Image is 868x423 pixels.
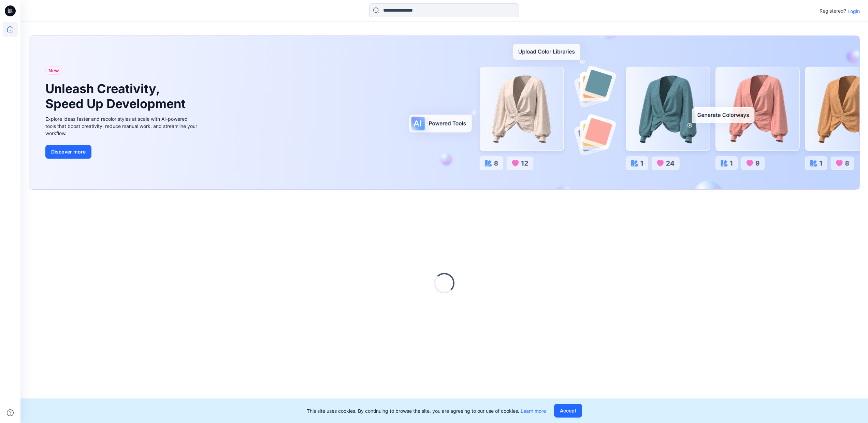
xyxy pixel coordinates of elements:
[48,67,59,75] span: New
[45,82,189,111] h1: Unleash Creativity, Speed Up Development
[820,7,846,15] p: Registered?
[45,145,199,159] a: Discover more
[45,145,91,159] button: Discover more
[521,408,546,414] a: Learn more
[848,8,860,15] p: Login
[307,407,546,414] p: This site uses cookies. By continuing to browse the site, you are agreeing to our use of cookies.
[45,115,199,137] div: Explore ideas faster and recolor styles at scale with AI-powered tools that boost creativity, red...
[554,404,582,418] button: Accept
